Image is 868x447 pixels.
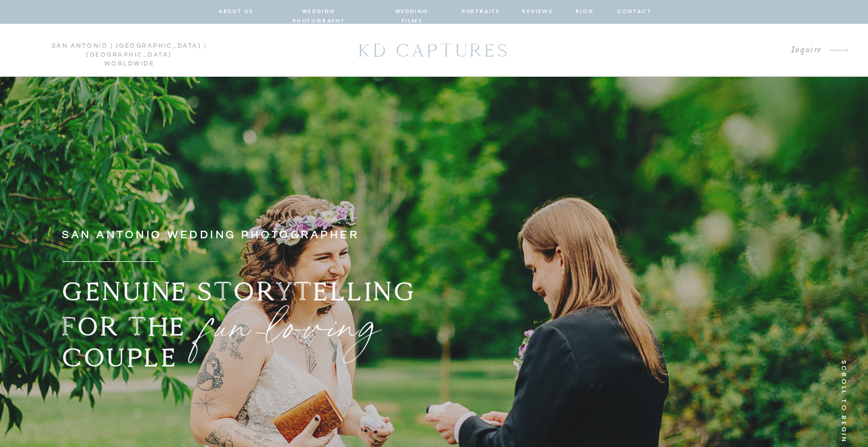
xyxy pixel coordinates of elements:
[203,289,461,349] p: fun-loving
[574,7,596,17] a: blog
[522,7,553,17] a: reviews
[384,7,440,17] a: wedding films
[705,42,822,58] a: Inquire
[352,34,517,67] a: KD CAPTURES
[62,342,178,373] b: COUPLE
[17,42,242,60] p: san antonio | [GEOGRAPHIC_DATA] | [GEOGRAPHIC_DATA] worldwide
[62,229,359,240] b: san antonio wedding photographer
[62,276,417,342] b: GENUINE STORYTELLING FOR THE
[275,7,363,17] a: wedding photography
[219,7,254,17] a: about us
[617,7,651,17] a: contact
[462,7,500,17] a: portraits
